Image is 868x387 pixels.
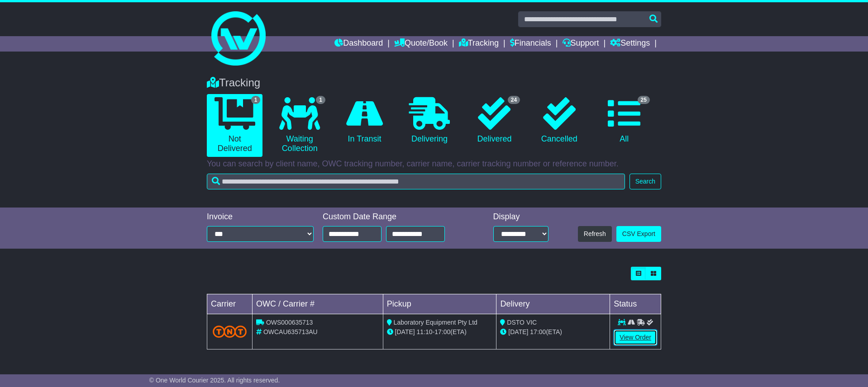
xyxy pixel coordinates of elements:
[531,94,587,147] a: Cancelled
[530,328,546,335] span: 17:00
[510,36,551,52] a: Financials
[610,294,661,314] td: Status
[207,294,253,314] td: Carrier
[266,319,313,326] span: OWS000635713
[496,294,610,314] td: Delivery
[263,328,318,335] span: OWCAU635713AU
[614,330,657,345] a: View Order
[394,319,477,326] span: Laboratory Equipment Pty Ltd
[507,319,537,326] span: DSTO VIC
[578,226,612,242] button: Refresh
[272,94,327,157] a: 1 Waiting Collection
[202,76,666,90] div: Tracking
[334,36,383,52] a: Dashboard
[459,36,499,52] a: Tracking
[434,328,450,335] span: 17:00
[207,212,314,222] div: Invoice
[207,159,661,169] p: You can search by client name, OWC tracking number, carrier name, carrier tracking number or refe...
[383,294,496,314] td: Pickup
[616,226,661,242] a: CSV Export
[610,36,650,52] a: Settings
[251,96,261,104] span: 1
[508,328,528,335] span: [DATE]
[387,327,493,337] div: - (ETA)
[323,212,468,222] div: Custom Date Range
[493,212,548,222] div: Display
[417,328,433,335] span: 11:10
[630,174,661,189] button: Search
[213,326,247,338] img: TNT_Domestic.png
[316,96,325,104] span: 1
[508,96,520,104] span: 24
[337,94,392,147] a: In Transit
[638,96,650,104] span: 25
[500,327,606,337] div: (ETA)
[394,36,448,52] a: Quote/Book
[467,94,522,147] a: 24 Delivered
[253,294,383,314] td: OWC / Carrier #
[207,94,262,157] a: 1 Not Delivered
[401,94,457,147] a: Delivering
[596,94,652,147] a: 25 All
[149,377,280,384] span: © One World Courier 2025. All rights reserved.
[395,328,415,335] span: [DATE]
[563,36,599,52] a: Support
